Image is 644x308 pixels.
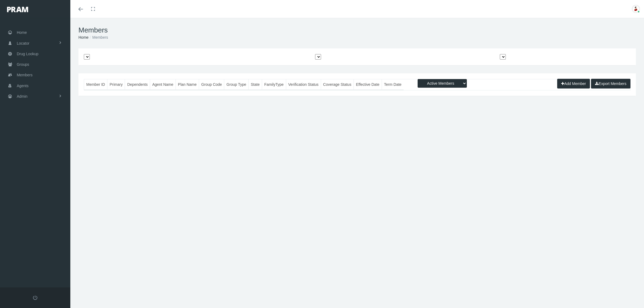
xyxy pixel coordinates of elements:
li: Members [88,34,108,40]
img: PRAM_20_x_78.png [7,7,28,12]
th: Agent Name [150,79,176,90]
th: FamilyType [262,79,286,90]
h1: Members [78,26,636,34]
th: Coverage Status [321,79,354,90]
span: Members [17,70,32,80]
th: Group Code [199,79,224,90]
th: Effective Date [354,79,382,90]
a: Home [78,35,88,40]
span: Agents [17,81,29,91]
button: Export Members [591,79,630,89]
th: Group Type [224,79,249,90]
img: S_Profile_Picture_701.jpg [632,5,640,13]
th: State [249,79,262,90]
th: Plan Name [176,79,199,90]
button: Add Member [557,79,590,89]
span: Locator [17,38,29,48]
span: Drug Lookup [17,49,38,59]
th: Member ID [84,79,107,90]
th: Term Date [382,79,404,90]
span: Admin [17,91,28,101]
th: Verification Status [286,79,321,90]
span: Home [17,27,27,38]
th: Dependents [125,79,150,90]
th: Primary [107,79,125,90]
span: Groups [17,59,29,70]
